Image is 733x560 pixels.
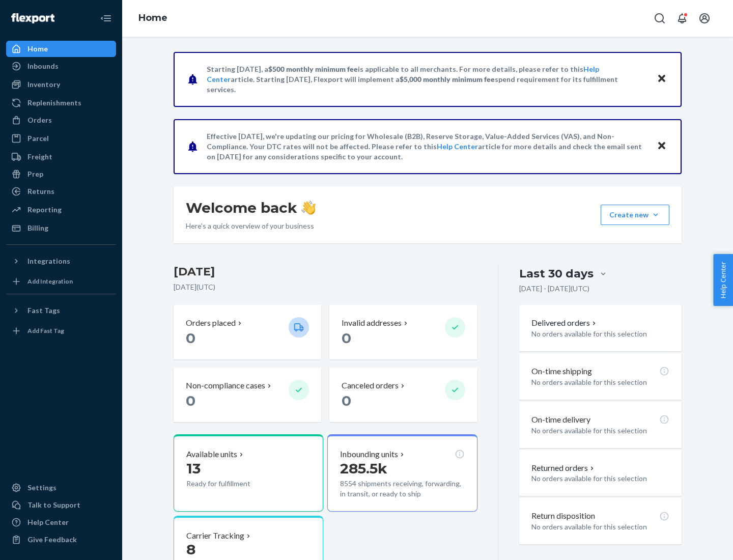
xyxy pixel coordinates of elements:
[329,305,477,359] button: Invalid addresses 0
[342,329,351,347] span: 0
[186,392,195,409] span: 0
[329,368,477,422] button: Canceled orders 0
[6,112,116,128] a: Orders
[531,366,592,377] p: On-time shipping
[340,460,387,477] span: 285.5k
[340,449,398,460] p: Inbounding units
[6,253,116,269] button: Integrations
[531,522,669,532] p: No orders available for this selection
[174,305,321,359] button: Orders placed 0
[186,541,195,558] span: 8
[174,264,477,280] h3: [DATE]
[11,13,54,23] img: Flexport logo
[186,530,244,542] p: Carrier Tracking
[6,183,116,200] a: Returns
[186,329,195,347] span: 0
[27,98,81,108] div: Replenishments
[6,130,116,147] a: Parcel
[207,131,647,162] p: Effective [DATE], we're updating our pricing for Wholesale (B2B), Reserve Storage, Value-Added Se...
[27,500,80,510] div: Talk to Support
[27,517,69,527] div: Help Center
[268,65,358,73] span: $500 monthly minimum fee
[437,142,478,151] a: Help Center
[27,115,52,125] div: Orders
[138,12,167,23] a: Home
[519,284,589,294] p: [DATE] - [DATE] ( UTC )
[6,531,116,548] button: Give Feedback
[6,149,116,165] a: Freight
[27,223,48,233] div: Billing
[130,4,176,33] ol: breadcrumbs
[6,166,116,182] a: Prep
[27,205,62,215] div: Reporting
[27,186,54,197] div: Returns
[6,41,116,57] a: Home
[27,483,57,493] div: Settings
[531,510,595,522] p: Return disposition
[650,8,670,29] button: Open Search Box
[6,95,116,111] a: Replenishments
[531,414,590,426] p: On-time delivery
[601,205,669,225] button: Create new
[6,58,116,74] a: Inbounds
[27,61,59,71] div: Inbounds
[186,380,265,391] p: Non-compliance cases
[174,368,321,422] button: Non-compliance cases 0
[531,329,669,339] p: No orders available for this selection
[6,273,116,290] a: Add Integration
[186,199,316,217] h1: Welcome back
[6,497,116,513] a: Talk to Support
[531,317,598,329] button: Delivered orders
[27,133,49,144] div: Parcel
[186,221,316,231] p: Here’s a quick overview of your business
[6,76,116,93] a: Inventory
[174,434,323,512] button: Available units13Ready for fulfillment
[327,434,477,512] button: Inbounding units285.5k8554 shipments receiving, forwarding, in transit, or ready to ship
[186,317,236,329] p: Orders placed
[27,305,60,316] div: Fast Tags
[186,460,201,477] span: 13
[655,139,668,154] button: Close
[531,462,596,474] button: Returned orders
[340,479,464,499] p: 8554 shipments receiving, forwarding, in transit, or ready to ship
[672,8,692,29] button: Open notifications
[342,392,351,409] span: 0
[27,277,73,286] div: Add Integration
[694,8,715,29] button: Open account menu
[531,473,669,484] p: No orders available for this selection
[186,449,237,460] p: Available units
[655,72,668,87] button: Close
[27,152,52,162] div: Freight
[186,479,280,489] p: Ready for fulfillment
[27,44,48,54] div: Home
[713,254,733,306] button: Help Center
[174,282,477,292] p: [DATE] ( UTC )
[342,317,402,329] p: Invalid addresses
[6,220,116,236] a: Billing
[6,323,116,339] a: Add Fast Tag
[342,380,399,391] p: Canceled orders
[207,64,647,95] p: Starting [DATE], a is applicable to all merchants. For more details, please refer to this article...
[6,480,116,496] a: Settings
[96,8,116,29] button: Close Navigation
[519,266,594,282] div: Last 30 days
[301,201,316,215] img: hand-wave emoji
[531,426,669,436] p: No orders available for this selection
[27,256,70,266] div: Integrations
[27,79,60,90] div: Inventory
[531,377,669,387] p: No orders available for this selection
[6,514,116,530] a: Help Center
[6,302,116,319] button: Fast Tags
[27,169,43,179] div: Prep
[27,535,77,545] div: Give Feedback
[400,75,495,83] span: $5,000 monthly minimum fee
[6,202,116,218] a: Reporting
[27,326,64,335] div: Add Fast Tag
